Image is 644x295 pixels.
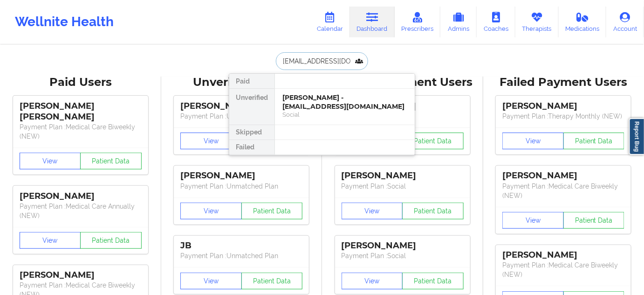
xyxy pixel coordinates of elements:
div: [PERSON_NAME] [502,250,624,260]
p: Payment Plan : Medical Care Biweekly (NEW) [502,182,624,200]
a: Dashboard [350,7,395,37]
div: [PERSON_NAME] [180,101,302,112]
button: Patient Data [80,232,142,249]
button: View [180,273,242,289]
div: Paid [229,74,274,89]
div: [PERSON_NAME] [PERSON_NAME] [20,101,142,122]
button: View [342,273,403,289]
button: View [20,232,81,249]
button: View [20,153,81,169]
div: Failed [229,140,274,155]
div: [PERSON_NAME] [502,101,624,112]
p: Payment Plan : Medical Care Annually (NEW) [20,202,142,220]
a: Calendar [310,7,350,37]
a: Account [606,7,644,37]
p: Payment Plan : Medical Care Biweekly (NEW) [20,122,142,141]
a: Coaches [477,7,515,37]
button: Patient Data [563,133,625,149]
div: [PERSON_NAME] [342,240,464,251]
div: Paid Users [7,75,155,90]
p: Payment Plan : Social [342,251,464,260]
div: [PERSON_NAME] - [EMAIL_ADDRESS][DOMAIN_NAME] [282,93,407,111]
button: View [502,212,564,229]
button: View [180,203,242,219]
a: Report Bug [629,118,644,155]
div: [PERSON_NAME] [180,170,302,181]
div: [PERSON_NAME] [342,170,464,181]
button: View [342,203,403,219]
div: Failed Payment Users [490,75,638,90]
a: Therapists [515,7,559,37]
a: Admins [440,7,477,37]
button: Patient Data [402,203,464,219]
div: [PERSON_NAME] [20,270,142,281]
button: Patient Data [80,153,142,169]
button: Patient Data [241,273,303,289]
p: Payment Plan : Unmatched Plan [180,251,302,260]
button: Patient Data [402,273,464,289]
button: Patient Data [241,203,303,219]
button: View [502,133,564,149]
div: Social [282,111,407,119]
div: JB [180,240,302,251]
a: Medications [559,7,607,37]
p: Payment Plan : Social [342,182,464,191]
p: Payment Plan : Medical Care Biweekly (NEW) [502,260,624,279]
p: Payment Plan : Unmatched Plan [180,112,302,121]
div: [PERSON_NAME] [20,191,142,202]
button: Patient Data [402,133,464,149]
div: Unverified [229,89,274,125]
div: Skipped [229,125,274,140]
a: Prescribers [395,7,441,37]
div: [PERSON_NAME] [502,170,624,181]
p: Payment Plan : Therapy Monthly (NEW) [502,112,624,121]
button: View [180,133,242,149]
button: Patient Data [563,212,625,229]
div: Unverified Users [168,75,316,90]
p: Payment Plan : Unmatched Plan [180,182,302,191]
